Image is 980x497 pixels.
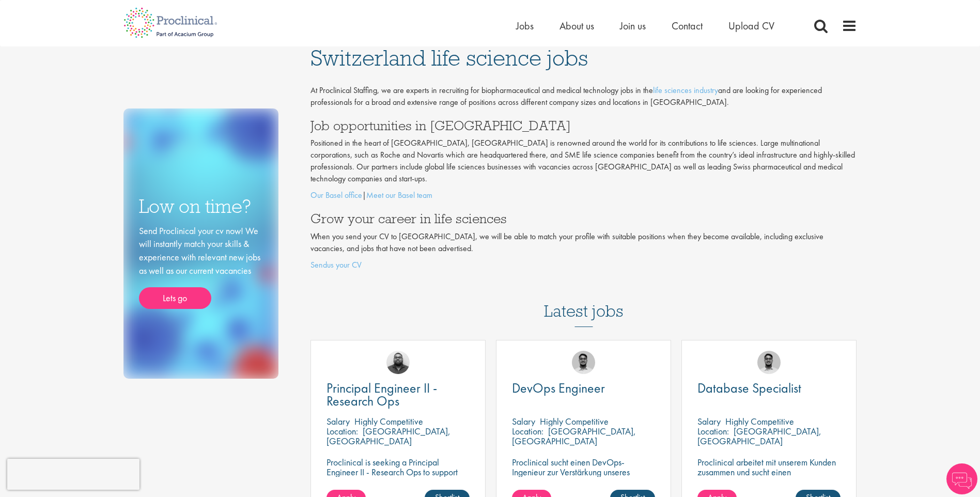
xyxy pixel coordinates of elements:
[540,415,609,427] p: Highly Competitive
[310,259,362,270] a: Sendus your CV
[326,425,358,437] span: Location:
[946,463,977,494] img: Chatbot
[512,379,605,397] span: DevOps Engineer
[512,415,535,427] span: Salary
[310,212,857,225] h3: Grow your career in life sciences
[512,382,655,395] a: DevOps Engineer
[728,19,774,33] a: Upload CV
[697,425,821,447] p: [GEOGRAPHIC_DATA], [GEOGRAPHIC_DATA]
[326,425,450,447] p: [GEOGRAPHIC_DATA], [GEOGRAPHIC_DATA]
[653,85,718,96] a: life sciences industry
[512,457,655,496] p: Proclinical sucht einen DevOps-Ingenieur zur Verstärkung unseres Kundenteams in [GEOGRAPHIC_DATA].
[697,415,721,427] span: Salary
[310,137,857,184] p: Positioned in the heart of [GEOGRAPHIC_DATA], [GEOGRAPHIC_DATA] is renowned around the world for ...
[326,379,437,410] span: Principal Engineer II - Research Ops
[516,19,534,33] a: Jobs
[512,425,636,447] p: [GEOGRAPHIC_DATA], [GEOGRAPHIC_DATA]
[310,190,362,200] a: Our Basel office
[544,276,624,327] h3: Latest jobs
[386,351,410,374] img: Ashley Bennett
[354,415,423,427] p: Highly Competitive
[310,85,857,108] p: At Proclinical Staffing, we are experts in recruiting for biopharmaceutical and medical technolog...
[310,190,857,201] p: |
[139,196,263,216] h3: Low on time?
[139,287,211,309] a: Lets go
[326,415,350,427] span: Salary
[326,382,470,408] a: Principal Engineer II - Research Ops
[572,351,595,374] img: Timothy Deschamps
[139,224,263,309] div: Send Proclinical your cv now! We will instantly match your skills & experience with relevant new ...
[757,351,781,374] img: Timothy Deschamps
[697,382,841,395] a: Database Specialist
[310,44,588,72] span: Switzerland life science jobs
[725,415,794,427] p: Highly Competitive
[672,19,703,33] a: Contact
[310,119,857,132] h3: Job opportunities in [GEOGRAPHIC_DATA]
[559,19,594,33] a: About us
[512,425,543,437] span: Location:
[366,190,432,200] a: Meet our Basel team
[620,19,646,33] a: Join us
[697,379,801,397] span: Database Specialist
[7,459,139,490] iframe: reCAPTCHA
[310,231,857,255] p: When you send your CV to [GEOGRAPHIC_DATA], we will be able to match your profile with suitable p...
[697,425,729,437] span: Location:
